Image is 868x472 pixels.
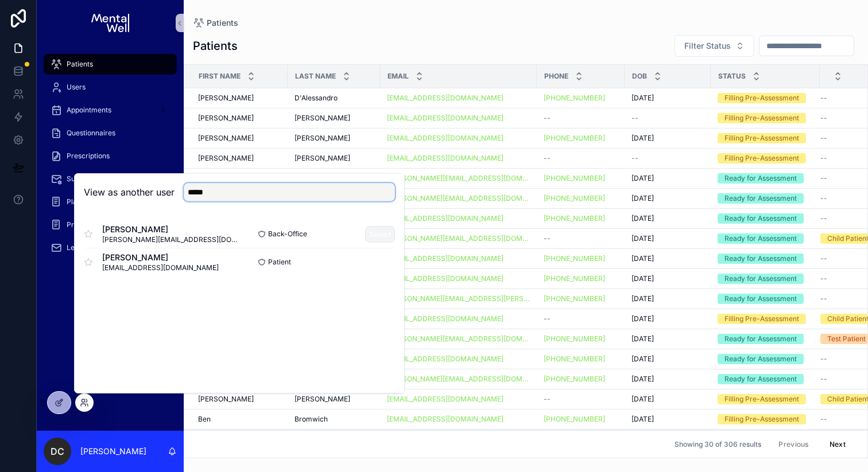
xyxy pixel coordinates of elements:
div: Ready for Assessment [724,253,797,264]
a: [DATE] [631,274,704,283]
a: [PHONE_NUMBER] [544,134,605,143]
a: Ben [198,415,281,424]
a: -- [631,154,704,163]
span: -- [820,194,827,203]
span: [PERSON_NAME] [198,395,254,404]
p: [PERSON_NAME] [80,446,146,457]
a: [DATE] [631,254,704,263]
a: Filling Pre-Assessment [718,93,813,103]
span: [EMAIL_ADDRESS][DOMAIN_NAME] [102,263,219,272]
a: [PERSON_NAME] [198,114,281,123]
a: [PHONE_NUMBER] [544,294,605,303]
a: [PHONE_NUMBER] [544,354,618,364]
a: Ready for Assessment [718,294,813,304]
span: -- [631,114,638,123]
a: [EMAIL_ADDRESS][DOMAIN_NAME] [387,314,530,323]
a: [DATE] [631,354,704,364]
span: [DATE] [631,415,654,424]
div: Ready for Assessment [724,374,797,384]
a: [EMAIL_ADDRESS][DOMAIN_NAME] [387,354,503,364]
a: -- [544,234,618,243]
a: [EMAIL_ADDRESS][DOMAIN_NAME] [387,395,530,404]
a: [PERSON_NAME] [198,93,281,103]
a: [EMAIL_ADDRESS][DOMAIN_NAME] [387,254,503,263]
div: Ready for Assessment [724,213,797,224]
a: [PHONE_NUMBER] [544,254,605,263]
a: [EMAIL_ADDRESS][DOMAIN_NAME] [387,93,530,103]
div: Filling Pre-Assessment [724,133,799,143]
a: [PERSON_NAME][EMAIL_ADDRESS][DOMAIN_NAME] [387,334,530,344]
a: [PHONE_NUMBER] [544,174,605,183]
div: Ready for Assessment [724,294,797,304]
span: [DATE] [631,375,654,384]
a: Support [44,169,177,189]
button: Next [821,435,854,453]
a: Filling Pre-Assessment [718,113,813,123]
span: -- [820,274,827,283]
span: -- [544,234,551,243]
a: [PHONE_NUMBER] [544,174,618,183]
a: [EMAIL_ADDRESS][DOMAIN_NAME] [387,415,530,424]
span: Letters [67,243,90,252]
a: [PERSON_NAME][EMAIL_ADDRESS][DOMAIN_NAME] [387,194,530,203]
span: Back-Office [268,229,307,239]
span: Ben [198,415,211,424]
span: Phone [544,72,568,81]
div: Ready for Assessment [724,233,797,244]
a: D'Alessandro [294,93,373,103]
a: -- [631,114,704,123]
a: [PERSON_NAME] [198,395,281,404]
div: Filling Pre-Assessment [724,93,799,103]
a: [DATE] [631,194,704,203]
a: [PERSON_NAME] [294,154,373,163]
a: [EMAIL_ADDRESS][DOMAIN_NAME] [387,214,530,223]
div: Ready for Assessment [724,334,797,344]
a: [DATE] [631,294,704,303]
span: [PERSON_NAME] [294,154,350,163]
a: [PHONE_NUMBER] [544,415,618,424]
a: Ready for Assessment [718,233,813,244]
span: [DATE] [631,254,654,263]
span: -- [820,214,827,223]
span: [DATE] [631,274,654,283]
a: Filling Pre-Assessment [718,153,813,163]
a: [PERSON_NAME] [294,395,373,404]
a: [DATE] [631,234,704,243]
span: -- [820,415,827,424]
a: [PERSON_NAME][EMAIL_ADDRESS][DOMAIN_NAME] [387,174,530,183]
span: -- [820,154,827,163]
a: Patients [193,17,238,29]
a: [DATE] [631,93,704,103]
div: Ready for Assessment [724,274,797,284]
a: Prescriptions [44,146,177,166]
a: [EMAIL_ADDRESS][DOMAIN_NAME] [387,154,503,163]
div: Filling Pre-Assessment [724,153,799,163]
a: [PERSON_NAME][EMAIL_ADDRESS][DOMAIN_NAME] [387,234,530,243]
span: -- [820,114,827,123]
span: Prescriptions [67,151,110,161]
a: Filling Pre-Assessment [718,314,813,324]
span: Showing 30 of 306 results [675,440,761,449]
a: [EMAIL_ADDRESS][DOMAIN_NAME] [387,93,503,103]
span: [DATE] [631,93,654,103]
h1: Patients [193,38,238,54]
span: [PERSON_NAME] [294,395,350,404]
a: Ready for Assessment [718,374,813,384]
span: -- [820,93,827,103]
span: [PERSON_NAME] [102,252,219,263]
a: [PHONE_NUMBER] [544,354,605,364]
a: Filling Pre-Assessment [718,414,813,424]
a: [PERSON_NAME][EMAIL_ADDRESS][PERSON_NAME][DOMAIN_NAME] [387,294,530,303]
a: [PHONE_NUMBER] [544,274,618,283]
span: [PERSON_NAME][EMAIL_ADDRESS][DOMAIN_NAME] [102,235,239,244]
a: [EMAIL_ADDRESS][DOMAIN_NAME] [387,395,503,404]
a: [PHONE_NUMBER] [544,334,618,344]
span: -- [820,354,827,364]
a: Ready for Assessment [718,253,813,264]
span: -- [820,134,827,143]
a: Users [44,77,177,97]
a: [EMAIL_ADDRESS][DOMAIN_NAME] [387,354,530,364]
a: [PHONE_NUMBER] [544,375,605,384]
button: Select Button [675,35,754,57]
span: Filter Status [684,40,731,52]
